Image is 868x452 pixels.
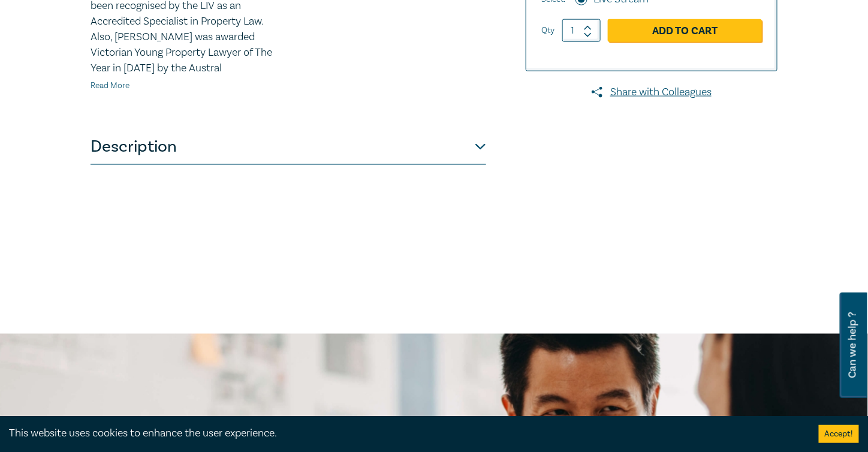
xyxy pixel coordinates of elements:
[562,19,601,42] input: 1
[608,19,762,42] a: Add to Cart
[541,24,554,37] label: Qty
[9,426,801,441] div: This website uses cookies to enhance the user experience.
[847,300,858,391] span: Can we help ?
[526,85,777,100] a: Share with Colleagues
[819,425,859,443] button: Accept cookies
[91,129,486,165] button: Description
[91,412,373,444] h2: Stay informed.
[91,80,129,91] a: Read More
